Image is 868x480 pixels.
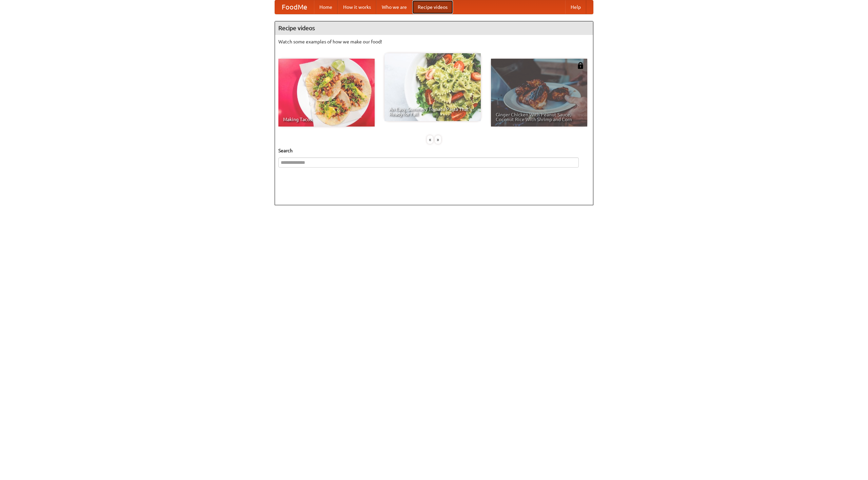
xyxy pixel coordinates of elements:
h5: Search [278,147,590,154]
a: Help [565,0,586,14]
div: « [427,135,433,144]
a: FoodMe [275,0,314,14]
a: Home [314,0,338,14]
a: Recipe videos [412,0,453,14]
span: Making Tacos [283,117,370,122]
span: An Easy, Summery Tomato Pasta That's Ready for Fall [389,107,476,116]
a: How it works [338,0,376,14]
a: Who we are [376,0,412,14]
p: Watch some examples of how we make our food! [278,38,590,45]
a: Making Tacos [278,59,375,127]
h4: Recipe videos [275,21,593,35]
a: An Easy, Summery Tomato Pasta That's Ready for Fall [384,53,481,121]
img: 483408.png [577,62,584,69]
div: » [435,135,441,144]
